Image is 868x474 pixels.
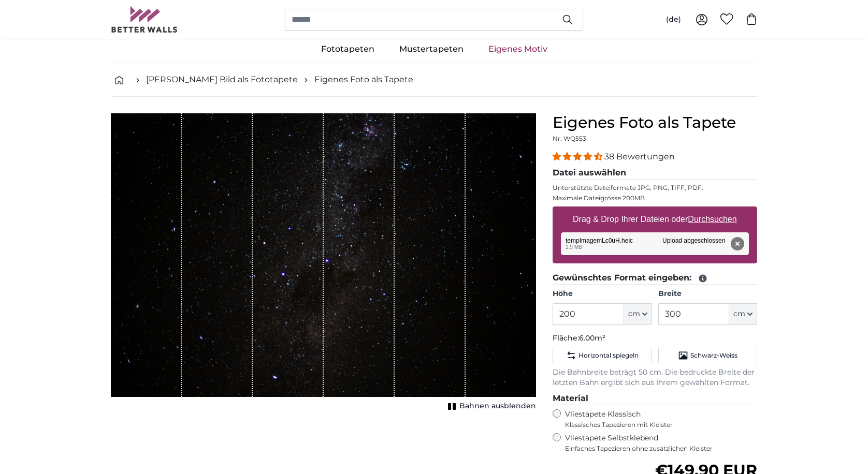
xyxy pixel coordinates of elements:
[690,351,737,360] span: Schwarz-Weiss
[579,333,605,343] span: 6.00m²
[553,113,757,132] h1: Eigenes Foto als Tapete
[553,152,604,161] span: 4.34 stars
[553,194,757,202] p: Maximale Dateigrösse 200MB.
[658,289,757,299] label: Breite
[688,215,737,224] u: Durchsuchen
[565,445,757,453] span: Einfaches Tapezieren ohne zusätzlichen Kleister
[111,63,757,97] nav: breadcrumbs
[565,421,748,429] span: Klassisches Tapezieren mit Kleister
[578,351,639,360] span: Horizontal spiegeln
[604,152,675,161] span: 38 Bewertungen
[553,135,586,142] span: Nr. WQ553
[565,433,757,453] label: Vliestapete Selbstklebend
[553,392,757,405] legend: Material
[624,303,652,325] button: cm
[733,309,745,319] span: cm
[729,303,757,325] button: cm
[569,209,741,230] label: Drag & Drop Ihrer Dateien oder
[111,113,536,413] div: 1 of 1
[387,36,476,63] a: Mustertapeten
[553,367,757,388] p: Die Bahnbreite beträgt 50 cm. Die bedruckte Breite der letzten Bahn ergibt sich aus Ihrem gewählt...
[553,167,757,180] legend: Datei auswählen
[111,6,178,33] img: Betterwalls
[476,36,560,63] a: Eigenes Motiv
[565,409,748,429] label: Vliestapete Klassisch
[658,10,689,29] button: (de)
[658,348,757,363] button: Schwarz-Weiss
[314,73,413,86] a: Eigenes Foto als Tapete
[553,289,652,299] label: Höhe
[628,309,640,319] span: cm
[553,184,757,192] p: Unterstützte Dateiformate JPG, PNG, TIFF, PDF.
[553,348,652,363] button: Horizontal spiegeln
[553,272,757,285] legend: Gewünschtes Format eingeben:
[445,399,536,413] button: Bahnen ausblenden
[146,73,298,86] a: [PERSON_NAME] Bild als Fototapete
[309,36,387,63] a: Fototapeten
[553,333,757,344] p: Fläche:
[459,401,536,411] span: Bahnen ausblenden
